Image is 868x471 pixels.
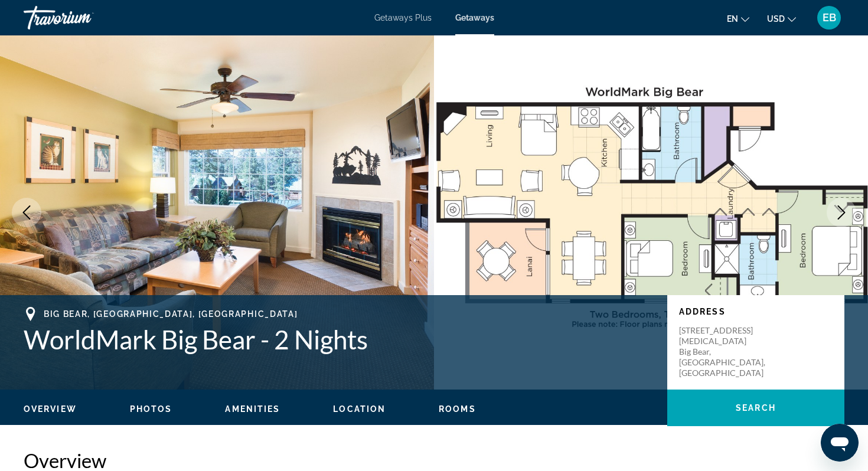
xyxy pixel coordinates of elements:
button: Change currency [767,10,796,27]
p: [STREET_ADDRESS][MEDICAL_DATA] Big Bear, [GEOGRAPHIC_DATA], [GEOGRAPHIC_DATA] [679,325,774,378]
button: Search [667,390,844,426]
button: Change language [727,10,749,27]
span: Overview [24,404,77,414]
span: Rooms [439,404,476,414]
button: Next image [827,198,856,227]
a: Travorium [24,2,142,33]
a: Getaways Plus [374,13,432,22]
span: EB [823,12,836,24]
button: Previous image [12,198,41,227]
button: Amenities [225,404,280,414]
span: Big Bear, [GEOGRAPHIC_DATA], [GEOGRAPHIC_DATA] [44,309,298,319]
iframe: Button to launch messaging window [821,424,859,462]
span: Amenities [225,404,280,414]
span: en [727,14,738,24]
button: Rooms [439,404,476,414]
h1: WorldMark Big Bear - 2 Nights [24,324,655,355]
span: Location [333,404,386,414]
a: Getaways [455,13,494,22]
button: Photos [130,404,172,414]
span: USD [767,14,785,24]
button: Overview [24,404,77,414]
span: Photos [130,404,172,414]
p: Address [679,307,833,316]
span: Search [736,403,776,413]
button: User Menu [814,5,844,30]
button: Location [333,404,386,414]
